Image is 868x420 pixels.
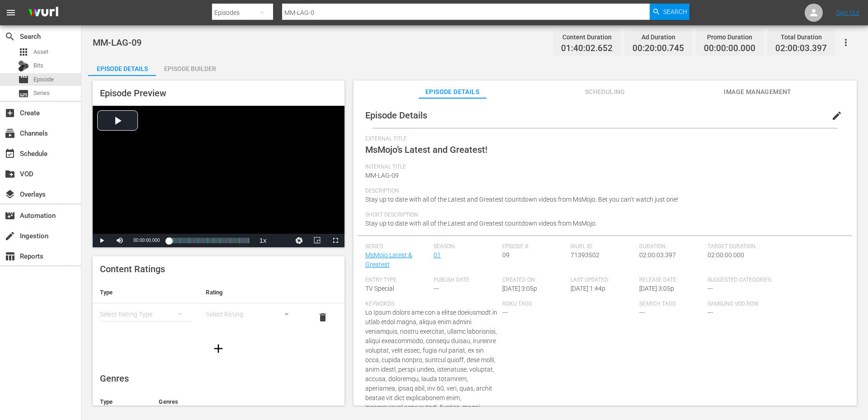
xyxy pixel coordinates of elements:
[639,243,703,250] span: Duration:
[724,86,792,98] span: Image Management
[5,231,15,241] span: Ingestion
[93,37,142,48] span: MM-LAG-09
[93,391,151,413] th: Type
[365,188,840,195] span: Description
[708,309,713,316] span: ---
[434,251,441,259] a: 01
[826,105,848,127] button: edit
[708,277,840,284] span: Suggested Categories:
[312,307,334,328] button: delete
[5,148,15,159] span: Schedule
[502,251,509,259] span: 09
[502,277,566,284] span: Created On:
[100,264,165,274] span: Content Ratings
[18,88,29,99] span: Series
[100,88,166,99] span: Episode Preview
[93,282,198,303] th: Type
[775,31,827,43] div: Total Duration
[88,58,156,80] div: Episode Details
[502,243,566,250] span: Episode #:
[290,234,308,247] button: Jump To Time
[571,285,605,292] span: [DATE] 1:44p
[708,243,840,250] span: Target Duration:
[365,212,840,219] span: Short Description
[5,7,16,18] span: menu
[571,243,635,250] span: Wurl ID:
[561,31,613,43] div: Content Duration
[775,43,827,54] span: 02:00:03.397
[365,144,487,155] span: MsMojo’s Latest and Greatest!
[88,58,156,76] button: Episode Details
[632,43,684,54] span: 00:20:00.745
[561,43,613,54] span: 01:40:02.652
[365,277,429,284] span: Entry Type:
[365,110,427,121] span: Episode Details
[365,220,597,227] span: Stay up to date with all of the Latest and Greatest countdown videos from MsMojo.
[365,285,394,292] span: TV Special
[708,301,772,308] span: Samsung VOD Row:
[198,282,304,303] th: Rating
[571,251,599,259] span: 71393502
[434,285,439,292] span: ---
[111,234,129,247] button: Mute
[5,31,15,42] span: Search
[704,31,755,43] div: Promo Duration
[434,243,498,250] span: Season:
[169,238,249,243] div: Progress Bar
[33,61,43,70] span: Bits
[93,234,111,247] button: Play
[151,391,316,413] th: Genres
[502,301,635,308] span: Roku Tags:
[93,282,344,331] table: simple table
[33,75,54,84] span: Episode
[5,210,15,221] span: Automation
[639,251,676,259] span: 02:00:03.397
[5,251,15,262] span: Reports
[18,61,29,71] div: Bits
[365,301,498,308] span: Keywords:
[156,58,224,76] button: Episode Builder
[639,277,703,284] span: Release Date:
[632,31,684,43] div: Ad Duration
[571,86,639,98] span: Scheduling
[33,89,50,98] span: Series
[663,4,687,20] span: Search
[708,251,744,259] span: 02:00:00.000
[704,43,755,54] span: 00:00:00.000
[22,2,65,24] img: ans4CAIJ8jUAAAAAAAAAAAAAAAAAAAAAAAAgQb4GAAAAAAAAAAAAAAAAAAAAAAAAJMjXAAAAAAAAAAAAAAAAAAAAAAAAgAT5G...
[836,9,859,16] a: Sign Out
[33,47,48,57] span: Asset
[308,234,326,247] button: Picture-in-Picture
[365,196,678,203] span: Stay up to date with all of the Latest and Greatest countdown videos from MsMojo. Bet you can’t w...
[5,189,15,200] span: Overlays
[419,86,486,98] span: Episode Details
[365,172,399,179] span: MM-LAG-09
[100,373,129,384] span: Genres
[571,277,635,284] span: Last Updated:
[639,309,645,316] span: ---
[326,234,344,247] button: Fullscreen
[502,309,508,316] span: ---
[365,164,840,171] span: Internal Title
[5,108,15,118] span: Create
[365,251,412,268] a: MsMojo Latest & Greatest
[18,74,29,85] span: Episode
[650,4,689,20] button: Search
[365,243,429,250] span: Series:
[5,128,15,139] span: Channels
[93,106,344,247] div: Video Player
[317,312,328,323] span: delete
[365,136,840,143] span: External Title
[639,301,703,308] span: Search Tags:
[639,285,674,292] span: [DATE] 3:05p
[502,285,537,292] span: [DATE] 3:05p
[831,110,842,121] span: edit
[156,58,224,80] div: Episode Builder
[434,277,498,284] span: Publish Date:
[133,238,160,243] span: 00:00:00.000
[254,234,272,247] button: Playback Rate
[18,47,29,57] span: Asset
[708,285,713,292] span: ---
[5,169,15,179] span: VOD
